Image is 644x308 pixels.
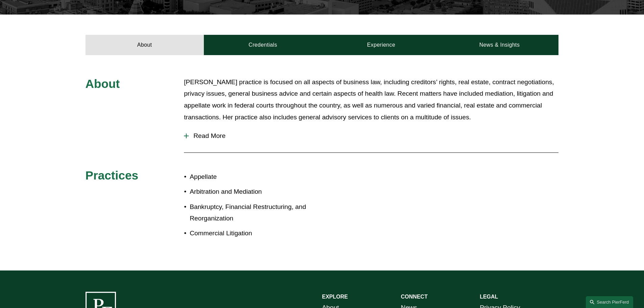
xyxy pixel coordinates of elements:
strong: LEGAL [480,294,498,300]
p: Bankruptcy, Financial Restructuring, and Reorganization [190,201,322,224]
p: Commercial Litigation [190,228,322,239]
a: News & Insights [440,35,558,55]
a: About [86,35,204,55]
p: [PERSON_NAME] practice is focused on all aspects of business law, including creditors’ rights, re... [184,76,558,123]
p: Arbitration and Mediation [190,186,322,198]
a: Credentials [204,35,322,55]
strong: EXPLORE [322,294,348,300]
a: Experience [322,35,440,55]
span: About [86,77,120,90]
span: Practices [86,169,139,182]
p: Appellate [190,171,322,183]
strong: CONNECT [401,294,428,300]
a: Search this site [586,296,633,308]
button: Read More [184,127,558,145]
span: Read More [189,132,558,140]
